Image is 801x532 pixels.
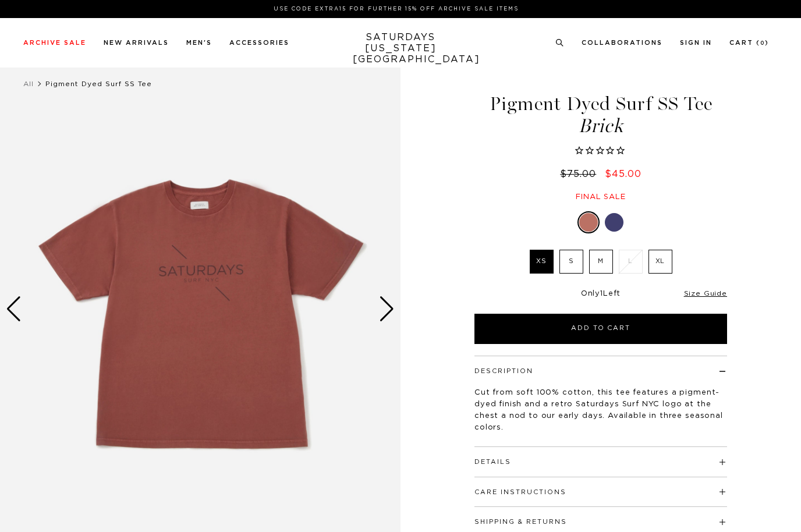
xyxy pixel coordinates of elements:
button: Description [474,368,533,374]
span: Brick [473,116,729,136]
label: S [559,250,583,274]
span: Pigment Dyed Surf SS Tee [45,80,152,87]
label: M [589,250,613,274]
span: $45.00 [605,169,641,179]
h1: Pigment Dyed Surf SS Tee [473,94,729,136]
button: Details [474,459,511,465]
a: Men's [186,40,212,46]
button: Shipping & Returns [474,519,567,525]
a: SATURDAYS[US_STATE][GEOGRAPHIC_DATA] [353,32,449,65]
div: Final sale [473,192,729,202]
a: New Arrivals [104,40,169,46]
div: Previous slide [6,296,22,322]
button: Care Instructions [474,489,566,495]
a: Archive Sale [23,40,86,46]
del: $75.00 [560,169,601,179]
a: Size Guide [684,290,727,297]
p: Use Code EXTRA15 for Further 15% Off Archive Sale Items [28,5,764,13]
a: Accessories [229,40,289,46]
span: Rated 0.0 out of 5 stars 0 reviews [473,145,729,158]
a: All [23,80,34,87]
div: Only Left [474,289,727,299]
div: Next slide [379,296,395,322]
label: XL [648,250,672,274]
a: Collaborations [582,40,662,46]
button: Add to Cart [474,314,727,344]
a: Sign In [680,40,712,46]
label: XS [530,250,554,274]
small: 0 [760,41,765,46]
span: 1 [600,290,603,297]
a: Cart (0) [729,40,769,46]
p: Cut from soft 100% cotton, this tee features a pigment-dyed finish and a retro Saturdays Surf NYC... [474,387,727,434]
